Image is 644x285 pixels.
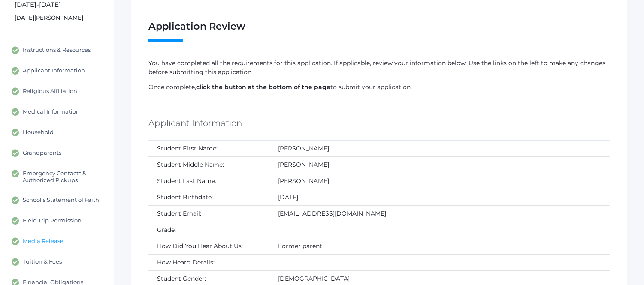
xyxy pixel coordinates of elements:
span: Religious Affiliation [23,87,77,95]
p: You have completed all the requirements for this application. If applicable, review your informat... [148,59,610,77]
span: Field Trip Permission [23,217,82,225]
td: [EMAIL_ADDRESS][DOMAIN_NAME] [269,205,610,222]
td: Student Birthdate: [148,189,269,205]
span: Medical Information [23,108,80,116]
span: Emergency Contacts & Authorized Pickups [23,170,105,183]
td: [PERSON_NAME] [269,141,610,157]
h1: Application Review [148,21,610,42]
p: Once complete, to submit your application. [148,83,610,92]
span: Grandparents [23,149,61,157]
span: Tuition & Fees [23,258,62,266]
td: Former parent [269,238,610,254]
span: Instructions & Resources [23,46,91,54]
td: Grade: [148,222,269,238]
h5: Applicant Information [148,116,242,130]
span: Applicant Information [23,67,85,75]
span: Household [23,129,54,136]
td: [PERSON_NAME] [269,173,610,189]
span: School's Statement of Faith [23,196,99,204]
td: Student Email: [148,205,269,222]
td: Student Last Name: [148,173,269,189]
span: Media Release [23,237,63,245]
td: How Did You Hear About Us: [148,238,269,254]
td: [PERSON_NAME] [269,156,610,173]
td: [DATE] [269,189,610,205]
strong: click the button at the bottom of the page [196,83,330,91]
td: Student Middle Name: [148,156,269,173]
div: [DATE][PERSON_NAME] [15,14,114,22]
td: Student First Name: [148,141,269,157]
td: How Heard Details: [148,254,269,270]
